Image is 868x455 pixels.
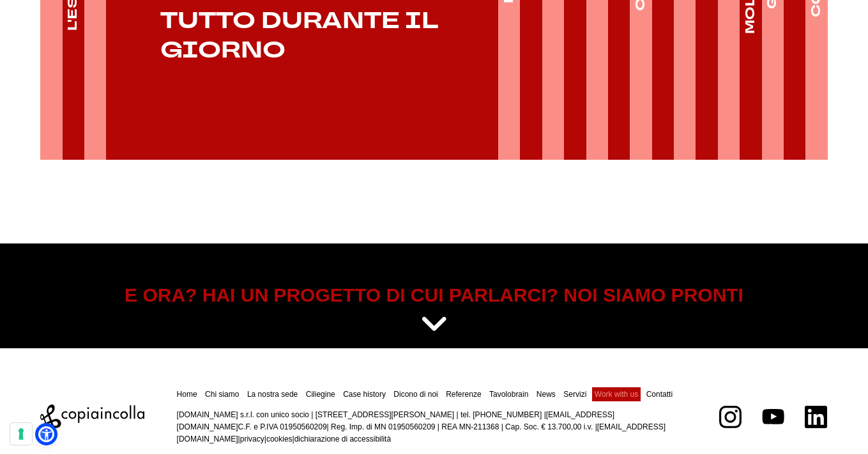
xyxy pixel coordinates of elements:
[563,390,586,399] a: Servizi
[294,435,391,443] a: dichiarazione di accessibilità
[10,423,32,445] button: Le tue preferenze relative al consenso per le tecnologie di tracciamento
[247,390,298,399] a: La nostra sede
[266,435,293,443] a: cookies
[306,390,335,399] a: Ciliegine
[50,282,818,309] h5: E ORA? HAI UN PROGETTO DI CUI PARLARCI? NOI SIAMO PRONTI
[446,390,481,399] a: Referenze
[595,390,638,399] a: Work with us
[240,435,264,443] a: privacy
[177,410,615,431] a: [EMAIL_ADDRESS][DOMAIN_NAME]
[38,426,54,442] a: Open Accessibility Menu
[537,390,556,399] a: News
[205,390,239,399] a: Chi siamo
[177,390,197,399] a: Home
[343,390,386,399] a: Case history
[393,390,438,399] a: Dicono di noi
[177,409,688,446] p: [DOMAIN_NAME] s.r.l. con unico socio | [STREET_ADDRESS][PERSON_NAME] | tel. [PHONE_NUMBER] | C.F....
[489,390,528,399] a: Tavolobrain
[646,390,673,399] a: Contatti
